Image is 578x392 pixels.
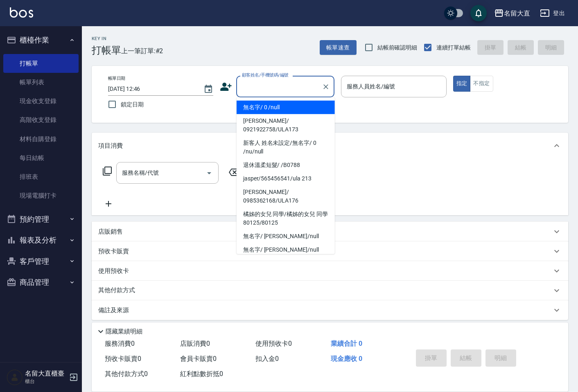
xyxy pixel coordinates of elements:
[470,5,487,21] button: save
[3,272,79,293] button: 商品管理
[92,36,121,41] h2: Key In
[504,8,530,18] div: 名留大直
[3,230,79,251] button: 報表及分析
[92,281,568,300] div: 其他付款方式
[3,186,79,205] a: 現場電腦打卡
[436,43,471,52] span: 連續打單結帳
[237,158,335,172] li: 退休溫柔短髮/ /B0788
[180,355,217,363] span: 會員卡販賣 0
[237,172,335,185] li: jasper/565456541/ula 213
[3,167,79,186] a: 排班表
[25,378,67,385] p: 櫃台
[237,230,335,243] li: 無名字/ [PERSON_NAME]/null
[237,207,335,230] li: 橘姊的女兒 同學/橘姊的女兒 同學80125/80125
[255,355,279,363] span: 扣入金 0
[7,369,23,385] img: Person
[3,130,79,149] a: 材料自購登錄
[237,136,335,158] li: 新客人 姓名未設定/無名字/ 0 /nu/null
[92,241,568,261] div: 預收卡販賣
[331,355,362,363] span: 現金應收 0
[105,355,141,363] span: 預收卡販賣 0
[98,228,123,236] p: 店販銷售
[108,75,125,81] label: 帳單日期
[3,209,79,230] button: 預約管理
[92,133,568,159] div: 項目消費
[320,40,357,55] button: 帳單速查
[92,222,568,241] div: 店販銷售
[98,286,139,295] p: 其他付款方式
[3,149,79,167] a: 每日結帳
[105,340,135,347] span: 服務消費 0
[121,100,144,109] span: 鎖定日期
[199,79,218,99] button: Choose date, selected date is 2025-08-19
[92,300,568,320] div: 備註及來源
[98,142,123,150] p: 項目消費
[242,72,289,78] label: 顧客姓名/手機號碼/編號
[3,29,79,51] button: 櫃檯作業
[3,73,79,92] a: 帳單列表
[92,45,121,56] h3: 打帳單
[108,82,195,96] input: YYYY/MM/DD hh:mm
[3,251,79,272] button: 客戶管理
[98,247,129,256] p: 預收卡販賣
[98,267,129,275] p: 使用預收卡
[237,101,335,114] li: 無名字/ 0 /null
[105,370,148,378] span: 其他付款方式 0
[237,185,335,207] li: [PERSON_NAME]/ 0985362168/ULA176
[3,110,79,129] a: 高階收支登錄
[121,46,163,56] span: 上一筆訂單:#2
[3,92,79,110] a: 現金收支登錄
[98,306,129,315] p: 備註及來源
[537,6,568,21] button: 登出
[237,243,335,257] li: 無名字/ [PERSON_NAME]/null
[180,370,223,378] span: 紅利點數折抵 0
[10,7,33,18] img: Logo
[25,369,67,378] h5: 名留大直櫃臺
[453,76,471,92] button: 指定
[331,340,362,347] span: 業績合計 0
[320,81,332,92] button: Clear
[180,340,210,347] span: 店販消費 0
[3,54,79,73] a: 打帳單
[92,261,568,281] div: 使用預收卡
[491,5,533,22] button: 名留大直
[106,327,142,336] p: 隱藏業績明細
[255,340,292,347] span: 使用預收卡 0
[237,114,335,136] li: [PERSON_NAME]/ 0921922758/ULA173
[377,43,418,52] span: 結帳前確認明細
[203,167,216,180] button: Open
[470,76,493,92] button: 不指定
